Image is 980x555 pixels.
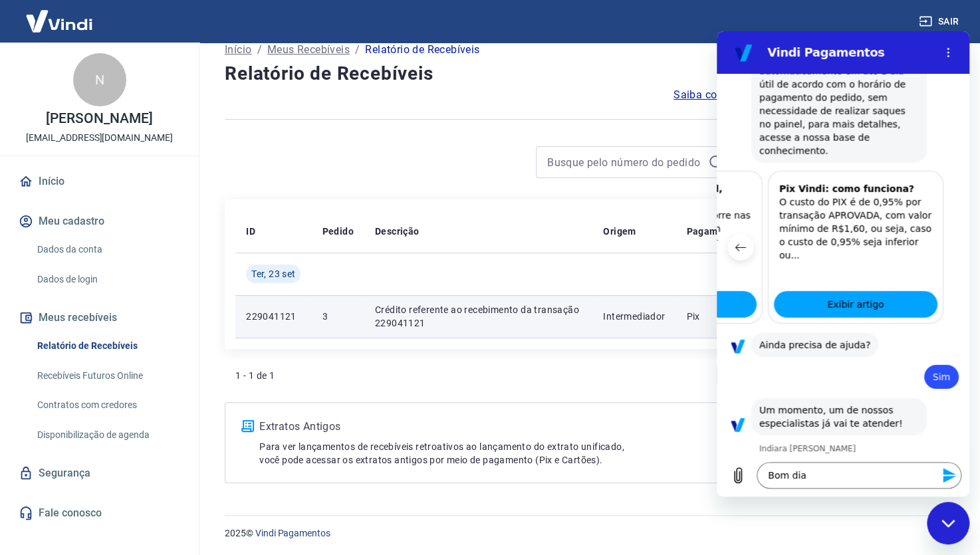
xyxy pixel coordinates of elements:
button: Meu cadastro [16,207,183,236]
a: Dados da conta [32,236,183,263]
a: Fale conosco [16,499,183,528]
a: Segurança [16,459,183,488]
a: Disponibilização de agenda [32,421,183,449]
p: 1 - 1 de 1 [235,369,275,382]
button: Meus recebíveis [16,303,183,332]
img: ícone [241,420,254,432]
input: Busque pelo número do pedido [547,152,703,172]
p: Intermediador [603,310,665,323]
a: Recebíveis Futuros Online [32,362,183,389]
p: 3 [322,310,353,323]
a: Relatório de Recebíveis [32,332,183,360]
a: Vindi Pagamentos [255,528,330,538]
button: Sair [916,9,964,34]
a: Início [225,42,251,58]
p: Pix [686,310,738,323]
a: Contratos com credores [32,391,183,419]
p: 229041121 [246,310,301,323]
p: / [355,42,360,58]
a: Meus Recebíveis [267,42,350,58]
p: Crédito referente ao recebimento da transação 229041121 [375,303,582,330]
p: Descrição [375,225,420,238]
p: Pagamento [686,225,738,238]
h4: Relatório de Recebíveis [225,60,948,87]
p: Origem [603,225,636,238]
div: N [73,53,126,106]
a: Início [16,167,183,196]
p: Para ver lançamentos de recebíveis retroativos ao lançamento do extrato unificado, você pode aces... [259,440,802,467]
p: [EMAIL_ADDRESS][DOMAIN_NAME] [26,131,173,145]
iframe: Janela de mensagens [717,31,969,497]
img: Vindi [16,1,102,41]
iframe: Botão para abrir a janela de mensagens, conversa em andamento [927,502,969,544]
p: Relatório de Recebíveis [365,42,479,58]
p: / [257,42,261,58]
p: Pedido [322,225,353,238]
p: 2025 © [225,526,948,540]
p: [PERSON_NAME] [46,112,152,126]
a: Saiba como funciona a programação dos recebimentos [674,87,948,103]
a: Dados de login [32,266,183,293]
p: ID [246,225,255,238]
span: Ter, 23 set [251,267,295,280]
ul: Pagination [711,360,937,391]
p: Extratos Antigos [259,419,802,435]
